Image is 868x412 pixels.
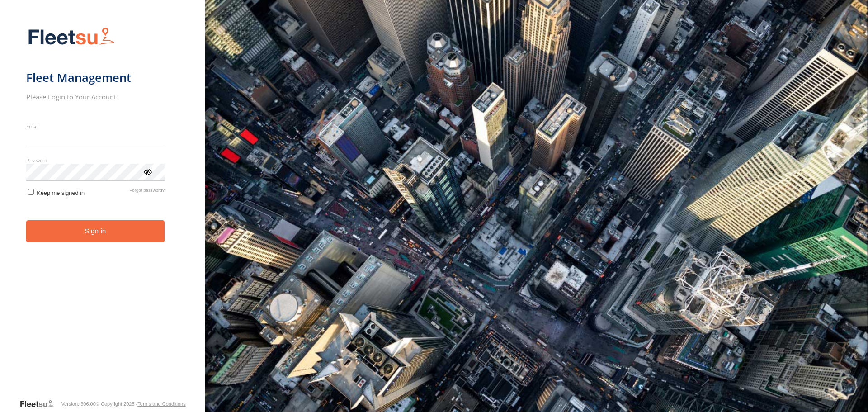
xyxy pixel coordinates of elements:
div: Version: 306.00 [61,401,95,407]
form: main [26,22,179,398]
button: Sign in [26,220,165,242]
a: Terms and Conditions [137,401,185,407]
div: © Copyright 2025 - [96,401,186,407]
label: Email [26,123,165,130]
a: Forgot password? [129,188,165,196]
div: ViewPassword [143,167,152,176]
span: Keep me signed in [37,189,85,196]
h2: Please Login to Your Account [26,92,165,101]
img: Fleetsu [26,25,117,48]
input: Keep me signed in [28,189,34,195]
label: Password [26,157,165,164]
a: Visit our Website [19,399,61,408]
h1: Fleet Management [26,70,165,85]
